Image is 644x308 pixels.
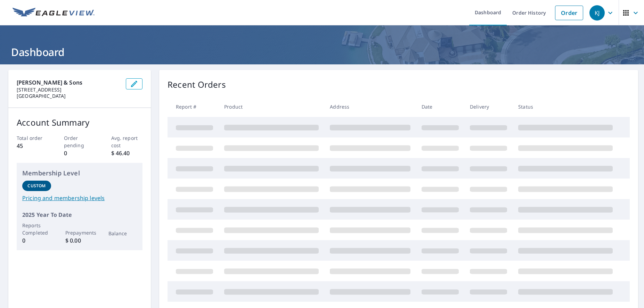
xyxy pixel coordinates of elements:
[27,183,46,189] p: Custom
[324,96,416,117] th: Address
[17,142,48,150] p: 45
[513,96,618,117] th: Status
[219,96,324,117] th: Product
[22,222,51,236] p: Reports Completed
[13,8,95,18] img: EV Logo
[111,134,143,149] p: Avg. report cost
[17,93,120,99] p: [GEOGRAPHIC_DATA]
[17,134,48,142] p: Total order
[17,78,120,87] p: [PERSON_NAME] & Sons
[64,134,96,149] p: Order pending
[22,168,137,178] p: Membership Level
[108,230,137,237] p: Balance
[17,116,142,129] p: Account Summary
[22,236,51,245] p: 0
[64,149,96,157] p: 0
[65,229,94,236] p: Prepayments
[111,149,143,157] p: $ 46.40
[168,96,219,117] th: Report #
[416,96,464,117] th: Date
[22,211,137,219] p: 2025 Year To Date
[22,194,137,202] a: Pricing and membership levels
[168,78,226,91] p: Recent Orders
[589,5,605,21] div: KJ
[464,96,513,117] th: Delivery
[65,236,94,245] p: $ 0.00
[555,6,583,20] a: Order
[8,45,636,59] h1: Dashboard
[17,87,120,93] p: [STREET_ADDRESS]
